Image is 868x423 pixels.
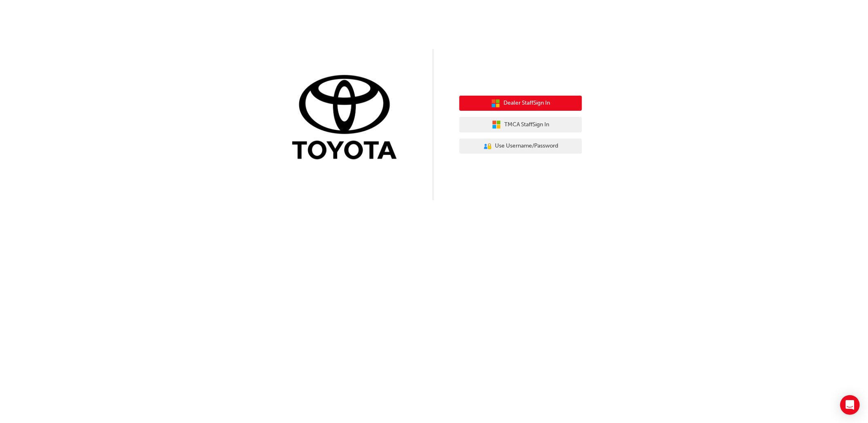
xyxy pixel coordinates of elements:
button: Use Username/Password [459,139,582,154]
button: Dealer StaffSign In [459,96,582,111]
div: Open Intercom Messenger [840,395,860,415]
button: TMCA StaffSign In [459,117,582,132]
span: TMCA Staff Sign In [504,120,549,130]
img: Trak [286,73,409,163]
span: Dealer Staff Sign In [503,98,550,108]
span: Use Username/Password [495,141,559,151]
